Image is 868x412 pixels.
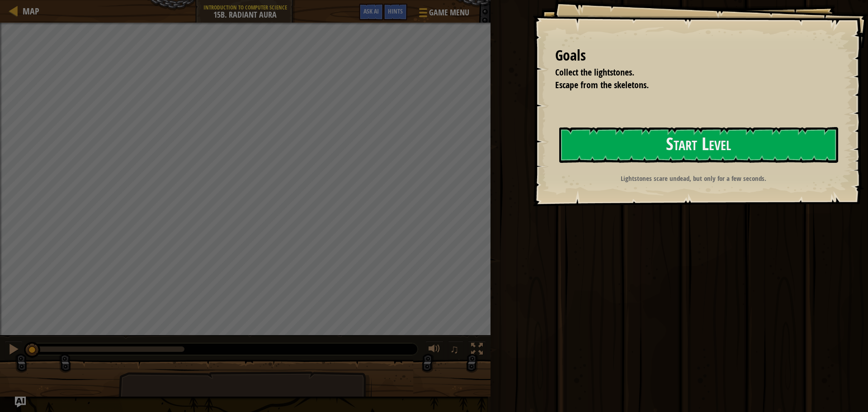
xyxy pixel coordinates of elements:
[412,4,475,25] button: Game Menu
[429,7,469,19] span: Game Menu
[23,5,39,17] span: Map
[18,5,39,17] a: Map
[555,45,836,66] div: Goals
[425,341,443,360] button: Adjust volume
[363,7,379,15] span: Ask AI
[5,341,23,360] button: Ctrl + P: Pause
[359,4,383,20] button: Ask AI
[388,7,403,15] span: Hints
[555,79,649,91] span: Escape from the skeletons.
[559,127,838,163] button: Start Level
[544,79,834,92] li: Escape from the skeletons.
[554,174,833,183] p: Lightstones scare undead, but only for a few seconds.
[544,66,834,79] li: Collect the lightstones.
[450,342,459,356] span: ♫
[555,66,634,78] span: Collect the lightstones.
[448,341,463,360] button: ♫
[468,341,486,360] button: Toggle fullscreen
[15,397,26,407] button: Ask AI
